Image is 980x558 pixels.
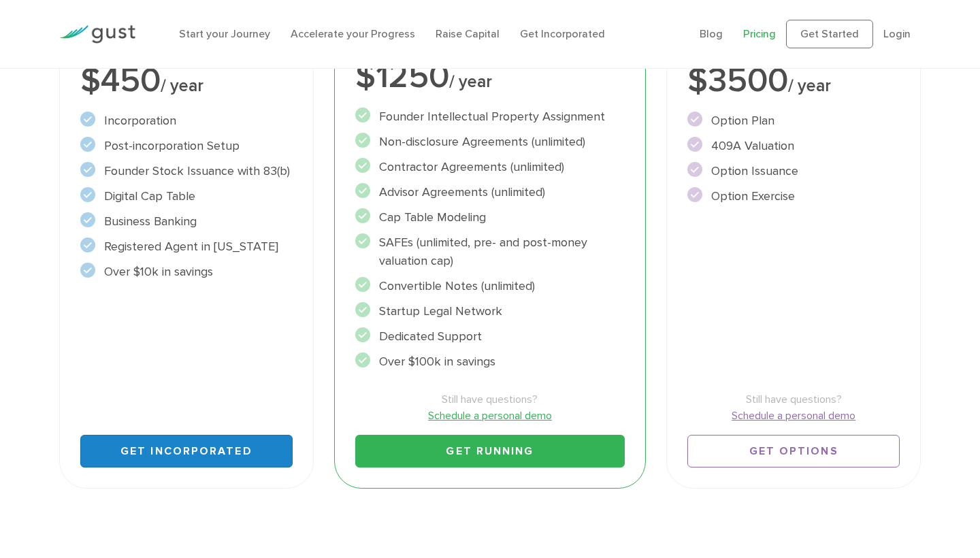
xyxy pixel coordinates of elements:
[291,27,415,40] a: Accelerate your Progress
[687,187,900,206] li: Option Exercise
[80,137,293,155] li: Post-incorporation Setup
[355,391,625,408] span: Still have questions?
[520,27,605,40] a: Get Incorporated
[700,27,723,40] a: Blog
[355,208,625,227] li: Cap Table Modeling
[80,162,293,180] li: Founder Stock Issuance with 83(b)
[883,27,911,40] a: Login
[179,27,270,40] a: Start your Journey
[788,76,831,96] span: / year
[80,435,293,467] a: Get Incorporated
[355,277,625,295] li: Convertible Notes (unlimited)
[355,233,625,270] li: SAFEs (unlimited, pre- and post-money valuation cap)
[687,391,900,408] span: Still have questions?
[355,158,625,176] li: Contractor Agreements (unlimited)
[355,408,625,424] a: Schedule a personal demo
[355,327,625,346] li: Dedicated Support
[355,302,625,321] li: Startup Legal Network
[80,237,293,256] li: Registered Agent in [US_STATE]
[80,112,293,130] li: Incorporation
[80,64,293,98] div: $450
[687,112,900,130] li: Option Plan
[80,212,293,231] li: Business Banking
[80,187,293,206] li: Digital Cap Table
[687,408,900,424] a: Schedule a personal demo
[687,162,900,180] li: Option Issuance
[355,183,625,201] li: Advisor Agreements (unlimited)
[161,76,203,96] span: / year
[687,64,900,98] div: $3500
[743,27,776,40] a: Pricing
[786,20,873,48] a: Get Started
[355,133,625,151] li: Non-disclosure Agreements (unlimited)
[355,435,625,467] a: Get Running
[59,25,135,44] img: Gust Logo
[449,71,492,92] span: / year
[355,352,625,371] li: Over $100k in savings
[687,435,900,467] a: Get Options
[80,263,293,281] li: Over $10k in savings
[687,137,900,155] li: 409A Valuation
[436,27,500,40] a: Raise Capital
[355,108,625,126] li: Founder Intellectual Property Assignment
[355,60,625,94] div: $1250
